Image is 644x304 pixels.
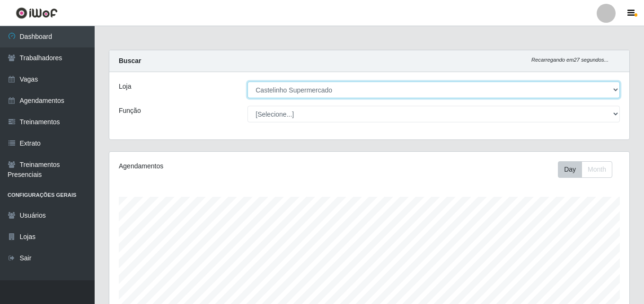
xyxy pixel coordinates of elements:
[119,106,141,116] label: Função
[582,161,612,178] button: Month
[558,161,620,178] div: Toolbar with button groups
[16,7,58,19] img: CoreUI Logo
[119,82,131,92] label: Loja
[119,57,141,64] strong: Buscar
[558,161,582,178] button: Day
[531,57,609,63] i: Recarregando em 27 segundos...
[119,161,319,171] div: Agendamentos
[558,161,612,178] div: First group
